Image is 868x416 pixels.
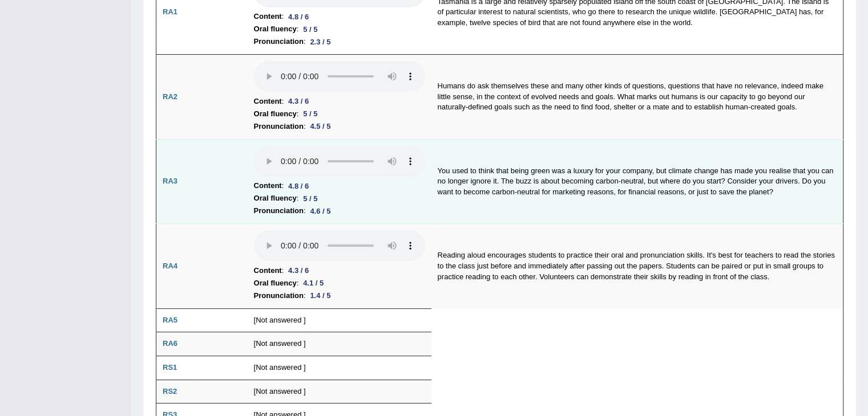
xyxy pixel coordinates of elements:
b: Content [254,95,282,108]
b: Content [254,10,282,23]
div: 4.3 / 6 [284,264,313,276]
td: [Not answered ] [248,308,431,332]
div: 4.8 / 6 [284,11,313,23]
td: You used to think that being green was a luxury for your company, but climate change has made you... [431,139,843,224]
b: Pronunciation [254,35,304,48]
b: RS2 [163,387,177,395]
li: : [254,35,425,48]
b: RA4 [163,262,177,270]
b: RS1 [163,363,177,372]
td: Reading aloud encourages students to practice their oral and pronunciation skills. It's best for ... [431,224,843,309]
div: 5 / 5 [298,108,322,120]
li: : [254,277,425,289]
li: : [254,120,425,133]
li: : [254,264,425,277]
li: : [254,192,425,205]
b: Pronunciation [254,120,304,133]
td: [Not answered ] [248,380,431,403]
li: : [254,95,425,108]
b: RA5 [163,316,177,324]
div: 4.3 / 6 [284,95,313,107]
li: : [254,108,425,120]
td: Humans do ask themselves these and many other kinds of questions, questions that have no relevanc... [431,55,843,140]
li: : [254,180,425,192]
div: 5 / 5 [298,193,322,205]
b: Oral fluency [254,23,297,35]
div: 4.5 / 5 [306,120,336,132]
b: Pronunciation [254,205,304,217]
li: : [254,289,425,302]
div: 4.8 / 6 [284,180,313,192]
div: 1.4 / 5 [306,289,336,301]
li: : [254,10,425,23]
b: RA2 [163,92,177,101]
b: Oral fluency [254,192,297,205]
div: 2.3 / 5 [306,36,336,48]
b: Oral fluency [254,108,297,120]
b: RA6 [163,339,177,348]
b: RA3 [163,177,177,185]
div: 4.1 / 5 [298,277,328,289]
b: Oral fluency [254,277,297,289]
div: 4.6 / 5 [306,205,336,217]
td: [Not answered ] [248,356,431,380]
b: Content [254,264,282,277]
li: : [254,205,425,217]
td: [Not answered ] [248,332,431,356]
div: 5 / 5 [298,23,322,35]
b: RA1 [163,7,177,16]
b: Content [254,180,282,192]
b: Pronunciation [254,289,304,302]
li: : [254,23,425,35]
